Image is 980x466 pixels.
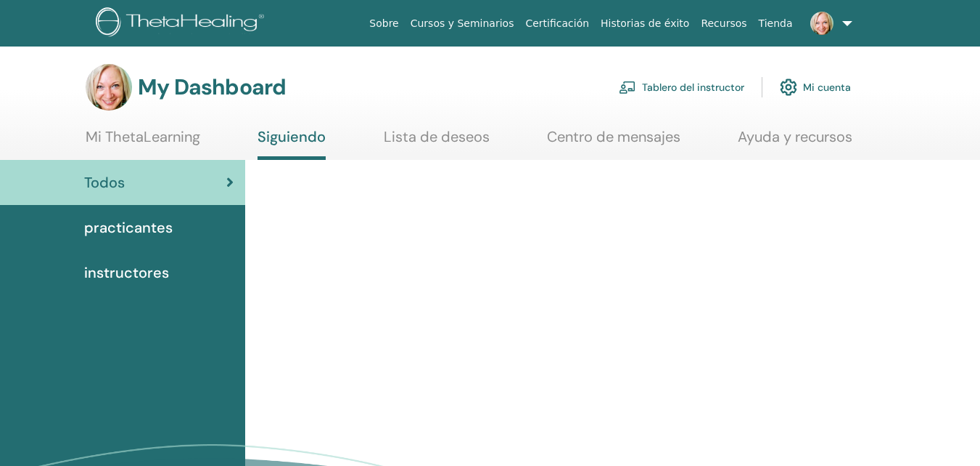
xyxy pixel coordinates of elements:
a: Tablero del instructor [619,71,744,103]
a: Tienda [753,10,799,37]
img: default.jpg [86,64,132,111]
img: cog.svg [780,75,797,100]
img: default.jpg [810,12,833,35]
span: Todos [84,172,125,193]
h3: My Dashboard [138,74,286,100]
a: Historias de éxito [595,10,695,37]
a: Mi cuenta [780,71,851,103]
a: Recursos [695,10,752,37]
a: Certificación [519,10,595,37]
a: Mi ThetaLearning [86,128,200,156]
a: Ayuda y recursos [738,128,852,156]
a: Lista de deseos [384,128,490,156]
a: Sobre [363,10,404,37]
a: Centro de mensajes [547,128,680,156]
img: logo.png [96,7,269,40]
a: Siguiendo [258,128,326,160]
span: instructores [84,262,169,284]
img: chalkboard-teacher.svg [619,81,636,94]
span: practicantes [84,217,173,238]
a: Cursos y Seminarios [405,10,520,37]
